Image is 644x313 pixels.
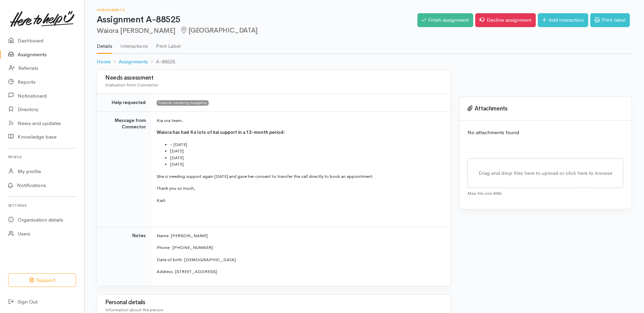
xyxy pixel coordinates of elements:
p: Karli [157,197,442,204]
a: Interactions [120,34,148,53]
h6: Profile [8,152,76,162]
h3: Attachments [467,105,623,112]
li: [DATE] [170,148,442,154]
a: Decline assignment [475,13,536,27]
h6: Settings [8,201,76,210]
li: [DATE] [170,161,442,168]
div: Max file size 4Mb [467,188,623,197]
h6: Assignments [97,8,417,12]
span: Information about the person [105,307,163,313]
a: Assignments [119,58,148,66]
p: Thank you so much, [157,185,442,192]
span: Financial mentoring/budgeting [157,100,209,106]
h3: Needs assessment [105,75,442,81]
td: Notes [97,227,151,286]
li: - [DATE] [170,141,442,148]
h1: Assignment A-88525 [97,15,417,25]
li: A-88525 [148,58,175,66]
p: No attachments found [467,129,623,137]
h2: Waiora [PERSON_NAME] [97,27,417,35]
span: [GEOGRAPHIC_DATA] [180,26,258,35]
td: Help requested [97,94,151,112]
span: Evaluation from Connector [105,82,158,88]
span: Drag and drop files here to upload or click here to browse [479,170,612,176]
p: She is needing support again [DATE] and gave her consent to transfer the call directly to book an... [157,173,442,180]
p: Kia ora team, [157,117,442,124]
a: Details [97,34,112,54]
a: Print Label [156,34,181,53]
p: Date of birth: [DEMOGRAPHIC_DATA] [157,256,442,263]
a: Finish assignment [417,13,473,27]
h3: Personal details [105,299,442,306]
nav: breadcrumb [97,54,632,70]
p: Phone: [PHONE_NUMBER] [157,244,442,251]
td: Message from Connector [97,111,151,227]
button: Support [8,273,76,287]
li: [DATE] [170,154,442,161]
a: Home [97,58,111,66]
a: Print label [590,13,630,27]
b: Waiora has had 4 x lots of kai support in a 12-month period: [157,129,285,135]
a: Add interaction [538,13,588,27]
p: Name: [PERSON_NAME] [157,232,442,239]
p: Address: [STREET_ADDRESS] [157,268,442,275]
